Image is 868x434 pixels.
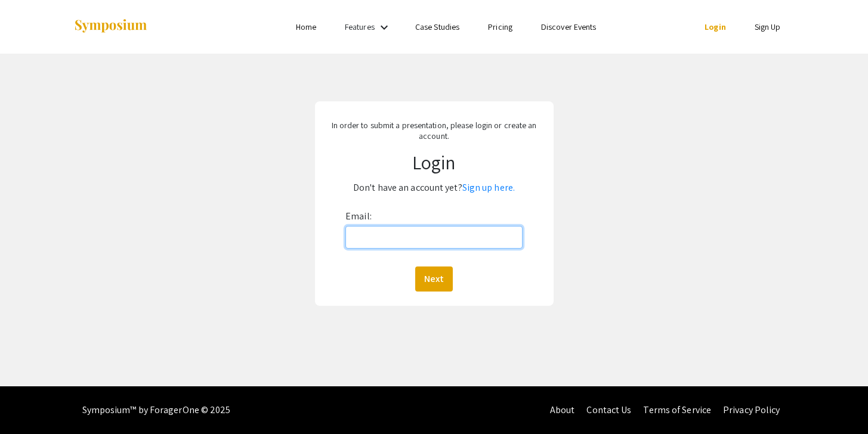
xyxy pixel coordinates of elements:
[345,21,375,32] a: Features
[755,21,781,32] a: Sign Up
[462,181,515,194] a: Sign up here.
[643,404,711,416] a: Terms of Service
[82,386,231,434] div: Symposium™ by ForagerOne © 2025
[705,21,726,32] a: Login
[550,404,575,416] a: About
[586,404,631,416] a: Contact Us
[73,18,148,35] img: Symposium by ForagerOne
[345,207,372,226] label: Email:
[415,21,459,32] a: Case Studies
[9,380,51,425] iframe: Chat
[541,21,597,32] a: Discover Events
[723,404,780,416] a: Privacy Policy
[415,266,453,292] button: Next
[296,21,316,32] a: Home
[323,151,545,173] h1: Login
[323,120,545,141] p: In order to submit a presentation, please login or create an account.
[323,178,545,197] p: Don't have an account yet?
[488,21,512,32] a: Pricing
[377,20,391,35] mat-icon: Expand Features list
